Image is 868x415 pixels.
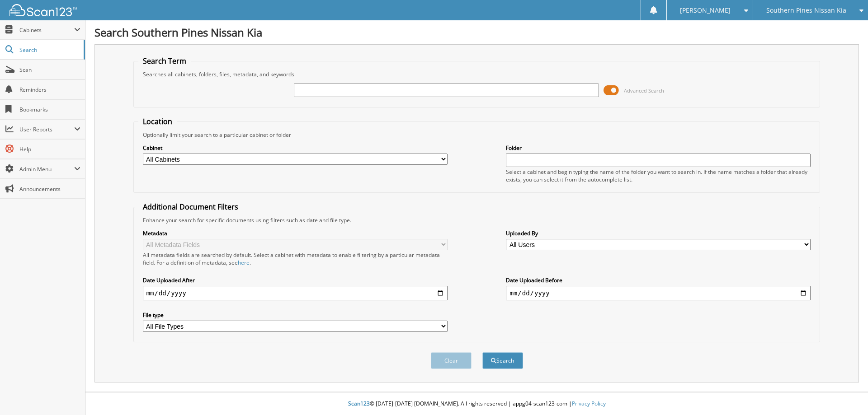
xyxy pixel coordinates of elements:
[143,229,448,237] label: Metadata
[506,168,811,183] div: Select a cabinet and begin typing the name of the folder you want to search in. If the name match...
[138,56,191,66] legend: Search Term
[766,8,846,13] span: Southern Pines Nissan Kia
[19,145,80,153] span: Help
[138,202,243,212] legend: Additional Document Filters
[19,46,79,54] span: Search
[19,106,80,113] span: Bookmarks
[138,117,177,126] legend: Location
[238,259,250,266] a: here
[506,286,811,300] input: end
[506,276,811,284] label: Date Uploaded Before
[624,87,664,94] span: Advanced Search
[506,144,811,152] label: Folder
[138,70,816,78] div: Searches all cabinets, folders, files, metadata, and keywords
[143,251,448,266] div: All metadata fields are searched by default. Select a cabinet with metadata to enable filtering b...
[143,144,448,152] label: Cabinet
[138,131,816,139] div: Optionally limit your search to a particular cabinet or folder
[19,126,74,133] span: User Reports
[482,352,523,369] button: Search
[85,393,868,415] div: © [DATE]-[DATE] [DOMAIN_NAME]. All rights reserved | appg04-scan123-com |
[19,165,74,173] span: Admin Menu
[94,25,859,40] h1: Search Southern Pines Nissan Kia
[823,372,868,415] iframe: Chat Widget
[348,400,370,407] span: Scan123
[19,185,80,193] span: Announcements
[143,276,448,284] label: Date Uploaded After
[19,66,80,74] span: Scan
[506,229,811,237] label: Uploaded By
[19,26,74,34] span: Cabinets
[143,286,448,300] input: start
[680,8,731,13] span: [PERSON_NAME]
[9,4,77,16] img: scan123-logo-white.svg
[143,311,448,319] label: File type
[572,400,606,407] a: Privacy Policy
[138,216,816,224] div: Enhance your search for specific documents using filters such as date and file type.
[431,352,472,369] button: Clear
[19,86,80,93] span: Reminders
